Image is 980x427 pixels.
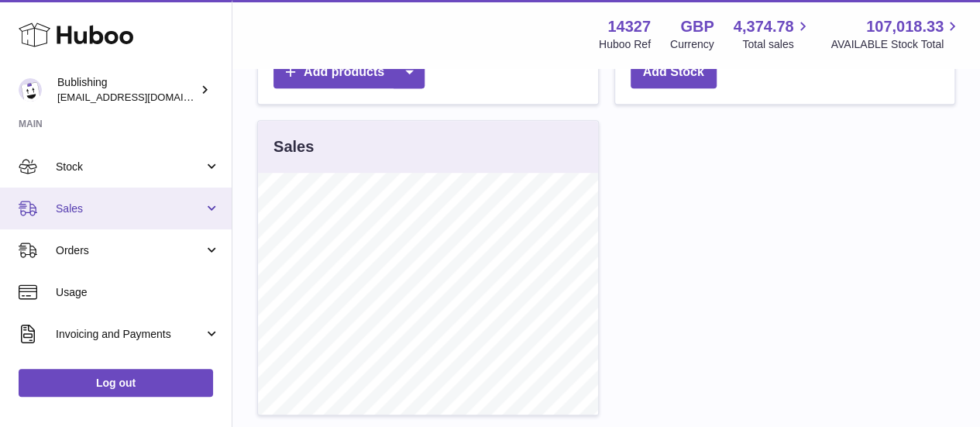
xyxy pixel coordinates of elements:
[273,57,425,88] a: Add products
[19,369,213,397] a: Log out
[742,37,811,52] span: Total sales
[57,75,197,105] div: Bublishing
[607,16,651,37] strong: 14327
[680,16,714,37] strong: GBP
[631,57,717,88] a: Add Stock
[56,201,204,216] span: Sales
[56,160,204,174] span: Stock
[57,91,228,103] span: [EMAIL_ADDRESS][DOMAIN_NAME]
[830,16,961,52] a: 107,018.33 AVAILABLE Stock Total
[830,37,961,52] span: AVAILABLE Stock Total
[670,37,714,52] div: Currency
[734,16,794,37] span: 4,374.78
[599,37,651,52] div: Huboo Ref
[734,16,812,52] a: 4,374.78 Total sales
[866,16,944,37] span: 107,018.33
[56,285,220,300] span: Usage
[56,327,204,342] span: Invoicing and Payments
[19,78,42,102] img: internalAdmin-14327@internal.huboo.com
[273,136,314,157] h3: Sales
[56,243,204,258] span: Orders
